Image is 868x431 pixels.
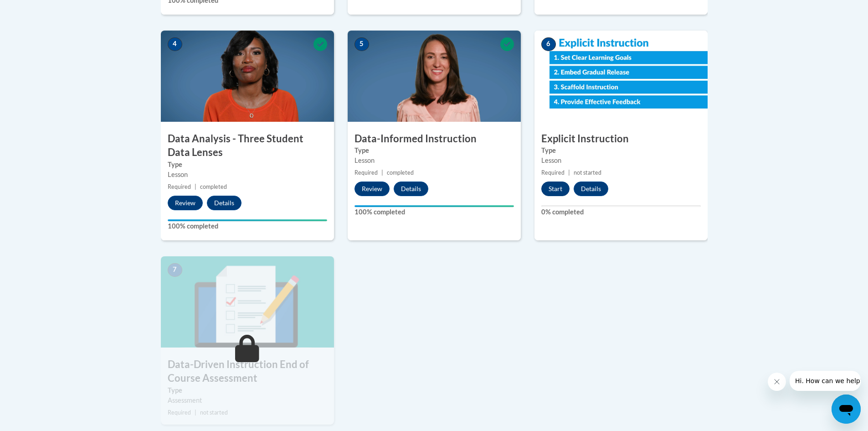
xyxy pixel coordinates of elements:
button: Review [168,196,203,210]
button: Start [541,182,570,196]
label: Type [168,160,327,170]
span: completed [387,169,414,176]
button: Details [394,182,428,196]
span: | [195,409,196,416]
div: Lesson [541,156,701,166]
h3: Data-Informed Instruction [348,132,521,146]
span: not started [574,169,601,176]
img: Course Image [161,256,334,348]
label: 100% completed [168,221,327,231]
div: Lesson [168,170,327,180]
label: 0% completed [541,207,701,217]
span: | [381,169,383,176]
iframe: Message from company [790,371,861,391]
iframe: Button to launch messaging window [832,395,861,424]
label: Type [168,385,327,395]
span: 6 [541,37,556,51]
div: Lesson [354,156,514,166]
span: 7 [168,263,182,277]
div: Your progress [168,219,327,221]
div: Your progress [354,205,514,207]
span: | [195,183,196,190]
span: completed [200,183,227,190]
iframe: Close message [768,373,786,391]
span: not started [200,409,228,416]
img: Course Image [348,31,521,122]
label: 100% completed [354,207,514,217]
img: Course Image [161,31,334,122]
h3: Data Analysis - Three Student Data Lenses [161,132,334,160]
img: Course Image [534,31,708,122]
span: Required [168,183,191,190]
span: Required [354,169,378,176]
button: Details [574,182,608,196]
span: 5 [354,37,369,51]
button: Details [207,196,241,210]
div: Assessment [168,395,327,405]
label: Type [354,145,514,156]
h3: Explicit Instruction [534,132,708,146]
h3: Data-Driven Instruction End of Course Assessment [161,358,334,386]
button: Review [354,182,390,196]
label: Type [541,145,701,156]
span: Required [541,169,565,176]
span: Required [168,409,191,416]
span: Hi. How can we help? [5,6,74,14]
span: 4 [168,37,182,51]
span: | [568,169,570,176]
